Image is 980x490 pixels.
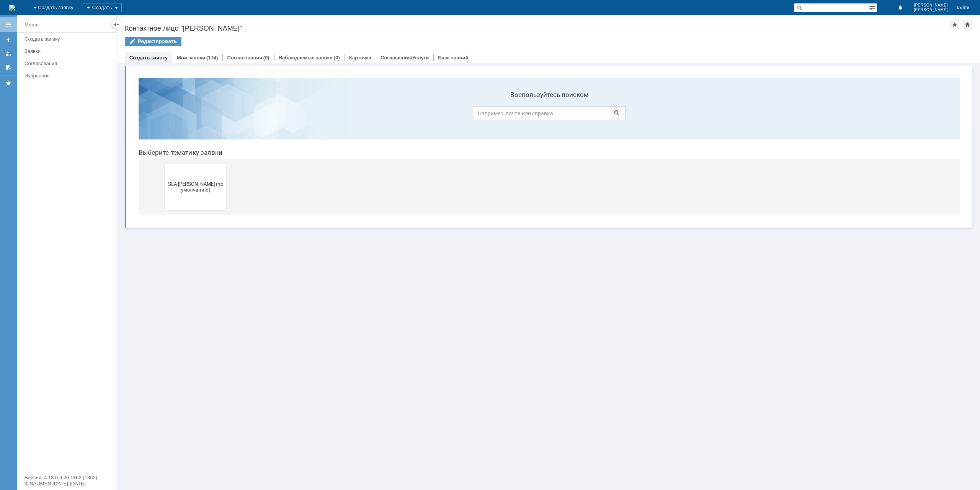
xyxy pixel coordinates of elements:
a: Карточка [349,55,371,61]
a: Перейти на домашнюю страницу [9,5,15,11]
a: Создать заявку [129,55,168,61]
div: (0) [334,55,340,61]
a: Заявки [21,45,115,57]
img: logo [9,5,15,11]
div: (0) [263,55,269,61]
a: Мои заявки [177,55,205,61]
div: (174) [206,55,218,61]
div: Контактное лицо "[PERSON_NAME]" [125,25,950,32]
input: Например, почта или справка [340,34,493,48]
span: [PERSON_NAME] [914,3,948,8]
div: Добавить в избранное [950,20,959,29]
a: Согласования [227,55,262,61]
div: Согласования [24,61,112,66]
div: Меню [24,20,39,29]
header: Выберите тематику заявки [6,77,828,84]
a: Наблюдаемые заявки [279,55,333,61]
span: SLA [PERSON_NAME] (по умолчанию) [35,109,91,121]
span: Расширенный поиск [869,3,877,11]
div: © NAUMEN [DATE]-[DATE] [24,481,109,486]
label: Воспользуйтесь поиском [340,19,493,26]
a: Мои согласования [2,61,15,74]
div: Создать [83,3,122,12]
a: Мои заявки [2,48,15,60]
a: Создать заявку [21,33,115,45]
a: Соглашения/Услуги [381,55,429,61]
div: Создать заявку [24,36,112,42]
div: Избранное [24,73,103,79]
div: Версия: 4.18.0.9.26.1362 (1362) [24,475,109,480]
a: Создать заявку [2,34,15,46]
div: Скрыть меню [112,20,121,29]
a: Согласования [21,57,115,69]
div: Заявки [24,48,112,54]
span: [PERSON_NAME] [914,8,948,12]
button: SLA [PERSON_NAME] (по умолчанию) [33,92,94,138]
div: Сделать домашней страницей [963,20,972,29]
a: База знаний [438,55,468,61]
